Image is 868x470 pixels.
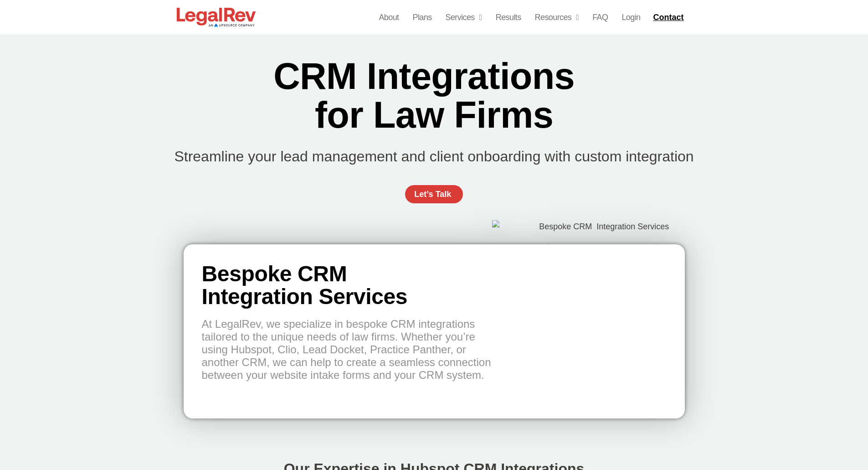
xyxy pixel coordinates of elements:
a: Resources [535,11,579,24]
p: At LegalRev, we specialize in bespoke CRM integrations tailored to the unique needs of law firms.... [202,318,493,382]
a: Let’s Talk [405,185,462,203]
a: About [379,11,399,24]
img: Bespoke CRM Integration Services [492,220,709,432]
p: Streamline your lead management and client onboarding with custom integration [161,148,708,165]
nav: Menu [379,11,640,24]
span: Let’s Talk [414,190,451,198]
a: Results [496,11,521,24]
a: Login [621,11,640,24]
h2: CRM Integrations for Law Firms [251,57,617,134]
span: Contact [653,13,683,21]
a: Contact [649,10,689,25]
a: Services [446,11,482,24]
h2: Bespoke CRM Integration Services [202,263,493,309]
a: Plans [413,11,432,24]
a: FAQ [592,11,608,24]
